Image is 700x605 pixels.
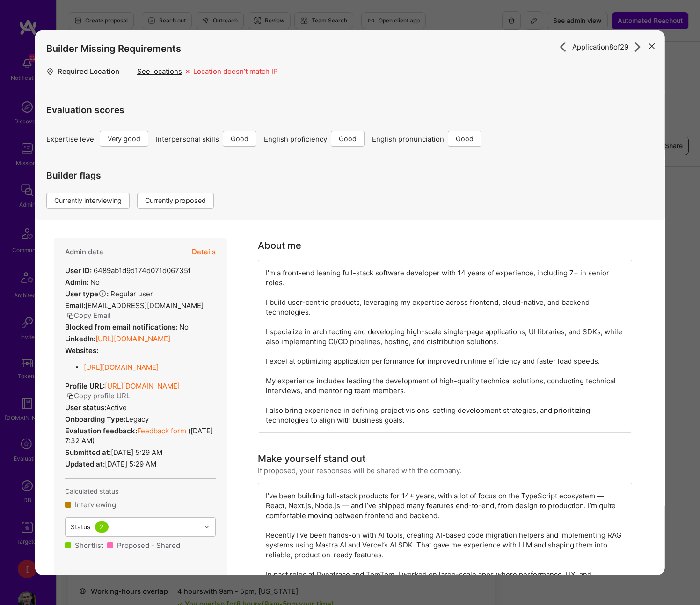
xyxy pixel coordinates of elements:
[65,266,92,275] strong: User ID:
[65,323,179,331] strong: Blocked from email notifications:
[67,393,74,400] i: icon Copy
[65,382,105,390] strong: Profile URL:
[258,238,301,252] div: About me
[46,170,221,181] h4: Builder flags
[186,66,190,77] i: icon Missing
[84,363,159,372] a: [URL][DOMAIN_NAME]
[65,334,95,343] strong: LinkedIn:
[137,193,214,209] div: Currently proposed
[85,301,204,310] span: [EMAIL_ADDRESS][DOMAIN_NAME]
[65,486,118,496] span: Calculated status
[65,460,105,468] strong: Updated at:
[35,30,665,575] div: modal
[46,104,654,115] h4: Evaluation scores
[125,415,149,424] span: legacy
[46,43,181,54] h4: Builder Missing Requirements
[65,248,103,256] h4: Admin data
[331,131,365,147] div: Good
[95,334,170,343] a: [URL][DOMAIN_NAME]
[137,66,182,76] div: See locations
[156,134,219,144] span: Interpersonal skills
[137,426,186,435] a: Feedback form
[105,382,180,390] a: [URL][DOMAIN_NAME]
[100,131,148,147] div: Very good
[65,289,153,299] div: Regular user
[193,66,278,81] div: Location doesn’t match IP
[105,460,156,468] span: [DATE] 5:29 AM
[70,522,90,532] div: Status
[372,134,444,144] span: English pronunciation
[98,289,107,298] i: Help
[65,403,106,412] strong: User status:
[258,452,365,466] div: Make yourself stand out
[111,448,162,457] span: [DATE] 5:29 AM
[65,415,125,424] strong: Onboarding Type:
[258,466,461,475] div: If proposed, your responses will be shared with the company.
[65,448,111,457] strong: Submitted at:
[106,403,127,412] span: Active
[632,42,643,52] i: icon ArrowRight
[46,193,130,209] div: Currently interviewing
[67,391,130,401] button: Copy profile URL
[649,43,655,49] i: icon Close
[258,260,632,433] div: I'm a front-end leaning full-stack software developer with 14 years of experience, including 7+ i...
[67,310,111,320] button: Copy Email
[65,426,137,435] strong: Evaluation feedback:
[448,131,481,147] div: Good
[65,426,216,446] div: ( [DATE] 7:32 AM )
[58,66,137,81] div: Required Location
[572,42,628,51] span: Application 8 of 29
[65,322,189,332] div: No
[75,540,103,550] div: Shortlist
[204,525,209,529] i: icon Chevron
[223,131,256,147] div: Good
[65,301,85,310] strong: Email:
[67,312,74,319] i: icon Copy
[65,573,196,583] p: Re-assign application to another role
[75,500,116,510] div: Interviewing
[46,134,96,144] span: Expertise level
[65,346,98,355] strong: Websites:
[65,266,190,275] div: 6489ab1d9d174d071d06735f
[558,42,569,52] i: icon ArrowRight
[117,540,180,550] div: Proposed - Shared
[65,278,88,287] strong: Admin:
[95,521,108,533] div: 2
[264,134,327,144] span: English proficiency
[65,277,100,287] div: No
[46,66,54,77] i: icon Location
[65,289,109,298] strong: User type :
[192,238,216,266] button: Details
